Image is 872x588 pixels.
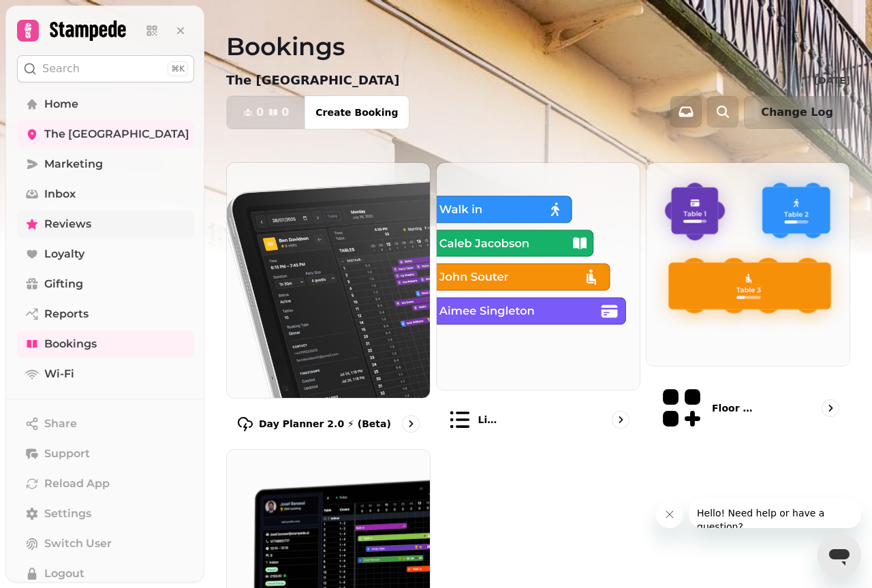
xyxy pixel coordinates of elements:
span: Gifting [44,276,83,292]
span: Wi-Fi [44,366,74,382]
a: Reports [17,300,194,328]
a: Settings [17,500,194,527]
button: Create Booking [305,96,409,129]
span: Home [44,96,78,112]
a: Gifting [17,270,194,298]
span: Hello! Need help or have a question? [8,10,136,34]
a: Bookings [17,330,194,358]
span: Loyalty [44,246,84,262]
iframe: Button to launch messaging window [817,533,861,577]
div: ⌘K [168,61,188,76]
p: Floor Plans (beta) [712,401,759,415]
p: The [GEOGRAPHIC_DATA] [226,71,399,90]
button: Support [17,440,194,467]
iframe: Message from company [689,498,861,528]
p: Search [42,61,80,77]
img: Floor Plans (beta) [647,163,850,366]
a: Marketing [17,151,194,178]
a: Floor Plans (beta)Floor Plans (beta) [646,162,850,444]
svg: go to [824,401,837,415]
span: Logout [44,566,84,582]
span: Change Log [761,107,833,118]
span: Share [44,416,77,432]
span: Bookings [44,336,97,352]
p: Day Planner 2.0 ⚡ (Beta) [259,417,391,431]
button: 00 [227,96,305,129]
button: Reload App [17,470,194,497]
span: Inbox [44,186,76,202]
img: List view [437,163,640,390]
span: Reviews [44,216,91,232]
a: Wi-Fi [17,360,194,388]
button: Change Log [744,96,850,129]
a: Reviews [17,211,194,238]
button: Switch User [17,530,194,557]
iframe: Close message [656,501,683,528]
a: Inbox [17,181,194,208]
span: Create Booking [315,108,398,117]
svg: go to [404,417,418,431]
span: Support [44,446,90,462]
span: Reports [44,306,89,322]
svg: go to [614,413,627,427]
a: Home [17,91,194,118]
a: Loyalty [17,241,194,268]
p: [DATE] [814,74,850,87]
a: Day Planner 2.0 ⚡ (Beta)Day Planner 2.0 ⚡ (Beta) [226,162,431,444]
a: The [GEOGRAPHIC_DATA] [17,121,194,148]
button: Share [17,410,194,437]
p: List view [478,413,501,427]
span: 0 [256,107,264,118]
button: Search⌘K [17,55,194,82]
span: Reload App [44,476,110,492]
span: Settings [44,506,91,522]
span: The [GEOGRAPHIC_DATA] [44,126,189,142]
span: Marketing [44,156,103,172]
button: Logout [17,560,194,587]
span: 0 [281,107,289,118]
span: Switch User [44,536,112,552]
a: List viewList view [436,162,640,444]
img: Day Planner 2.0 ⚡ (Beta) [227,163,430,398]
